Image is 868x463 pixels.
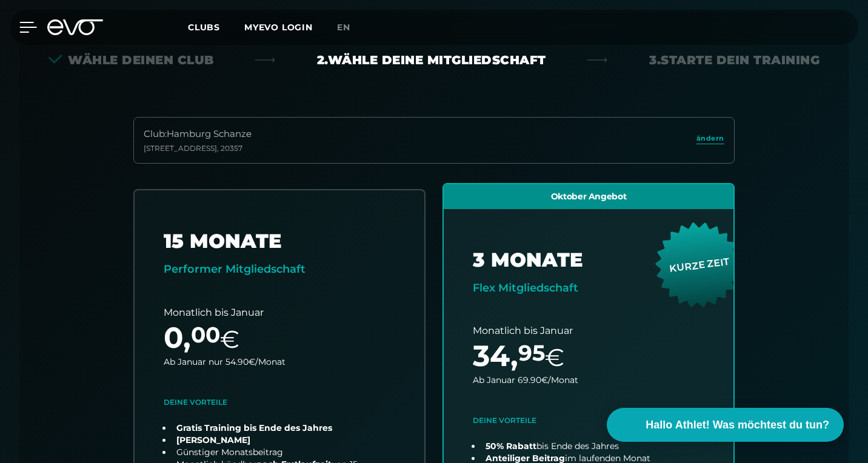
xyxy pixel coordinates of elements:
[649,52,820,68] div: 3. Starte dein Training
[188,21,244,33] a: Clubs
[696,133,724,147] a: ändern
[244,22,313,33] a: MYEVO LOGIN
[646,417,829,433] span: Hallo Athlet! Was möchtest du tun?
[696,133,724,144] span: ändern
[188,22,220,33] span: Clubs
[337,21,365,35] a: en
[144,144,252,153] div: [STREET_ADDRESS] , 20357
[317,52,546,68] div: 2. Wähle deine Mitgliedschaft
[337,22,350,33] span: en
[144,127,252,141] div: Club : Hamburg Schanze
[607,408,844,442] button: Hallo Athlet! Was möchtest du tun?
[48,52,214,68] div: Wähle deinen Club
